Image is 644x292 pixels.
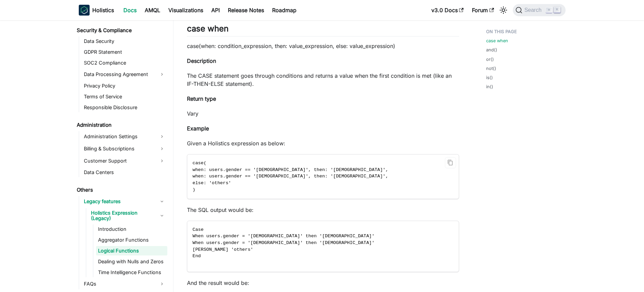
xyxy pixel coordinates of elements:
[187,279,459,287] p: And the result would be:
[82,168,167,177] a: Data Centers
[513,4,565,16] button: Search (Command+K)
[486,65,496,72] a: not()
[187,95,216,102] strong: Return type
[75,120,167,130] a: Administration
[82,69,167,80] a: Data Processing Agreement
[187,109,459,118] p: Vary
[72,20,173,292] nav: Docs sidebar
[82,143,167,154] a: Billing & Subscriptions
[193,227,204,232] span: Case
[486,56,494,63] a: or()
[268,5,301,16] a: Roadmap
[193,180,231,186] span: else: 'others'
[82,36,167,46] a: Data Security
[187,42,459,50] p: case(when: condition_expression, then: value_expression, else: value_expression)
[82,58,167,68] a: SOC2 Compliance
[82,92,167,101] a: Terms of Service
[96,257,167,266] a: Dealing with Nulls and Zeros
[75,185,167,195] a: Others
[79,5,90,16] img: Holistics
[187,139,459,147] p: Given a Holistics expression as below:
[486,83,493,90] a: in()
[193,187,195,192] span: )
[193,234,375,239] span: When users.gender = '[DEMOGRAPHIC_DATA]' then '[DEMOGRAPHIC_DATA]'
[187,72,459,88] p: The CASE statement goes through conditions and returns a value when the first condition is met (l...
[187,206,459,214] p: The SQL output would be:
[498,5,509,16] button: Switch between dark and light mode (currently light mode)
[82,196,167,207] a: Legacy features
[82,81,167,91] a: Privacy Policy
[119,5,141,16] a: Docs
[92,6,114,14] b: Holistics
[96,268,167,277] a: Time Intelligence Functions
[554,7,560,13] kbd: K
[79,5,114,16] a: HolisticsHolistics
[207,5,224,16] a: API
[82,155,167,166] a: Customer Support
[546,7,552,13] kbd: ⌘
[75,26,167,35] a: Security & Compliance
[96,246,167,255] a: Logical Functions
[193,174,388,179] span: when: users.gender == '[DEMOGRAPHIC_DATA]', then: '[DEMOGRAPHIC_DATA]',
[82,278,167,289] a: FAQs
[82,103,167,112] a: Responsible Disclosure
[486,47,497,53] a: and()
[187,125,209,132] strong: Example
[187,57,216,64] strong: Description
[486,38,508,44] a: case when
[224,5,268,16] a: Release Notes
[164,5,207,16] a: Visualizations
[486,74,493,81] a: is()
[193,161,207,166] span: case(
[468,5,498,16] a: Forum
[445,157,456,168] button: Copy code to clipboard
[193,247,253,252] span: [PERSON_NAME] 'others'
[427,5,468,16] a: v3.0 Docs
[82,131,167,142] a: Administration Settings
[96,224,167,234] a: Introduction
[82,47,167,57] a: GDPR Statement
[89,208,167,223] a: Holistics Expression (Legacy)
[187,24,459,36] h2: case when
[193,240,375,245] span: When users.gender = '[DEMOGRAPHIC_DATA]' then '[DEMOGRAPHIC_DATA]'
[141,5,164,16] a: AMQL
[193,167,388,172] span: when: users.gender == '[DEMOGRAPHIC_DATA]', then: '[DEMOGRAPHIC_DATA]',
[193,253,201,259] span: End
[522,7,546,13] span: Search
[96,235,167,245] a: Aggregator Functions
